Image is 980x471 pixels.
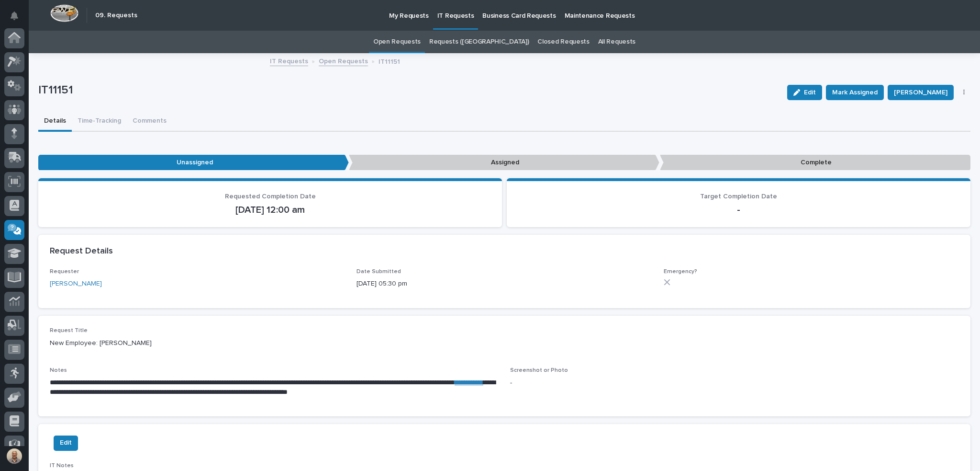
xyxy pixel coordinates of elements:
[72,112,127,132] button: Time-Tracking
[510,368,568,373] span: Screenshot or Photo
[50,269,79,275] span: Requester
[700,193,777,200] span: Target Completion Date
[787,85,822,100] button: Edit
[12,11,24,27] div: Notifications
[54,436,78,451] button: Edit
[356,269,401,275] span: Date Submitted
[429,31,529,53] a: Requests ([GEOGRAPHIC_DATA])
[379,56,400,66] p: IT11151
[38,155,349,171] p: Unassigned
[518,204,959,216] p: -
[537,31,589,53] a: Closed Requests
[373,31,421,53] a: Open Requests
[50,338,959,348] p: New Employee: [PERSON_NAME]
[804,88,816,97] span: Edit
[225,193,316,200] span: Requested Completion Date
[888,85,954,100] button: [PERSON_NAME]
[50,368,67,373] span: Notes
[319,55,368,66] a: Open Requests
[60,437,72,448] span: Edit
[50,463,74,469] span: IT Notes
[50,246,113,257] h2: Request Details
[664,269,697,275] span: Emergency?
[270,55,308,66] a: IT Requests
[38,112,72,132] button: Details
[826,85,884,100] button: Mark Assigned
[38,83,780,97] p: IT11151
[4,446,24,466] button: users-avatar
[356,279,652,289] p: [DATE] 05:30 pm
[127,112,172,132] button: Comments
[50,4,78,22] img: Workspace Logo
[349,155,659,171] p: Assigned
[95,11,137,20] h2: 09. Requests
[598,31,635,53] a: All Requests
[510,378,959,388] p: -
[50,279,102,289] a: [PERSON_NAME]
[894,87,947,98] span: [PERSON_NAME]
[50,204,490,216] p: [DATE] 12:00 am
[4,6,24,26] button: Notifications
[50,328,88,333] span: Request Title
[832,87,878,98] span: Mark Assigned
[660,155,970,171] p: Complete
